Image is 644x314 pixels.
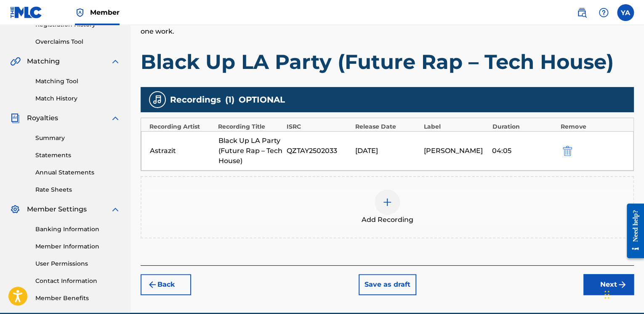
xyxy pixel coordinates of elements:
[110,204,120,214] img: expand
[563,146,572,156] img: 12a2ab48e56ec057fbd8.svg
[355,146,420,156] div: [DATE]
[35,77,120,86] a: Matching Tool
[35,168,120,177] a: Annual Statements
[602,274,644,314] iframe: Chat Widget
[492,122,556,131] div: Duration
[492,146,556,156] div: 04:05
[620,197,644,264] iframe: Resource Center
[141,274,191,295] button: Back
[573,4,590,21] a: Public Search
[355,122,420,131] div: Release Date
[152,95,162,105] img: recording
[10,204,20,214] img: Member Settings
[359,274,416,295] button: Save as draft
[362,215,413,225] span: Add Recording
[147,280,157,290] img: 7ee5dd4eb1f8a8e3ef2f.svg
[150,146,214,156] div: Astrazit
[35,134,120,142] a: Summary
[35,259,120,268] a: User Permissions
[27,56,60,66] span: Matching
[35,185,120,194] a: Rate Sheets
[75,8,85,18] img: Top Rightsholder
[583,274,634,295] button: Next
[10,56,21,66] img: Matching
[141,49,634,74] h1: Black Up LA Party (Future Rap – Tech House)
[595,4,612,21] div: Help
[90,8,120,17] span: Member
[218,136,283,166] div: Black Up LA Party (Future Rap – Tech House)
[287,146,351,156] div: QZTAY2502033
[149,122,214,131] div: Recording Artist
[35,277,120,285] a: Contact Information
[27,204,87,214] span: Member Settings
[110,113,120,123] img: expand
[27,113,58,123] span: Royalties
[35,294,120,303] a: Member Benefits
[218,122,282,131] div: Recording Title
[577,8,587,18] img: search
[10,113,20,123] img: Royalties
[604,282,609,307] div: Drag
[423,146,488,156] div: [PERSON_NAME]
[35,242,120,251] a: Member Information
[617,4,634,21] div: User Menu
[287,122,351,131] div: ISRC
[35,151,120,160] a: Statements
[10,6,43,18] img: MLC Logo
[382,197,392,207] img: add
[110,56,120,66] img: expand
[170,93,221,106] span: Recordings
[561,122,625,131] div: Remove
[225,93,234,106] span: ( 1 )
[239,93,285,106] span: OPTIONAL
[423,122,488,131] div: Label
[35,94,120,103] a: Match History
[599,8,609,18] img: help
[35,37,120,46] a: Overclaims Tool
[35,225,120,234] a: Banking Information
